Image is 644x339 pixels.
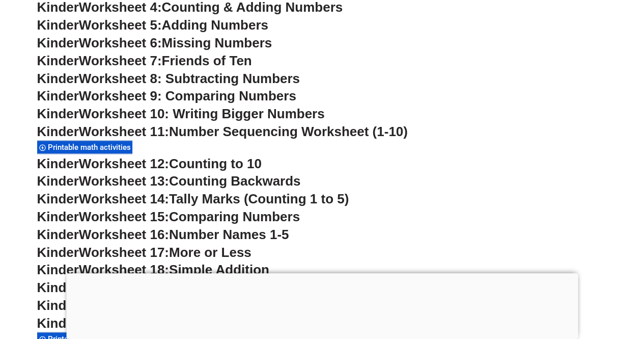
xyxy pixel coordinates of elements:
[169,156,262,171] span: Counting to 10
[37,156,79,171] span: Kinder
[79,124,169,139] span: Worksheet 11:
[162,17,268,33] span: Adding Numbers
[79,17,162,33] span: Worksheet 5:
[37,35,79,50] span: Kinder
[37,53,79,68] span: Kinder
[169,262,269,277] span: Simple Addition
[37,316,79,331] span: Kinder
[37,209,79,224] span: Kinder
[48,143,134,152] span: Printable math activities
[79,262,169,277] span: Worksheet 18:
[37,191,79,206] span: Kinder
[37,262,79,277] span: Kinder
[169,227,289,242] span: Number Names 1-5
[474,224,644,339] iframe: Chat Widget
[37,88,296,103] a: KinderWorksheet 9: Comparing Numbers
[169,191,349,206] span: Tally Marks (Counting 1 to 5)
[37,53,252,68] a: KinderWorksheet 7:Friends of Ten
[37,227,79,242] span: Kinder
[169,245,251,260] span: More or Less
[79,156,169,171] span: Worksheet 12:
[169,209,300,224] span: Comparing Numbers
[162,35,272,50] span: Missing Numbers
[79,35,162,50] span: Worksheet 6:
[37,88,79,103] span: Kinder
[79,71,300,86] span: Worksheet 8: Subtracting Numbers
[37,106,325,121] a: KinderWorksheet 10: Writing Bigger Numbers
[37,173,79,189] span: Kinder
[37,35,272,50] a: KinderWorksheet 6:Missing Numbers
[37,124,79,139] span: Kinder
[37,140,132,154] div: Printable math activities
[37,280,79,295] span: Kinder
[79,53,162,68] span: Worksheet 7:
[79,88,296,103] span: Worksheet 9: Comparing Numbers
[79,209,169,224] span: Worksheet 15:
[37,71,300,86] a: KinderWorksheet 8: Subtracting Numbers
[79,106,325,121] span: Worksheet 10: Writing Bigger Numbers
[162,53,252,68] span: Friends of Ten
[37,17,268,33] a: KinderWorksheet 5:Adding Numbers
[79,173,169,189] span: Worksheet 13:
[79,227,169,242] span: Worksheet 16:
[79,191,169,206] span: Worksheet 14:
[37,245,79,260] span: Kinder
[66,273,578,336] iframe: Advertisement
[79,245,169,260] span: Worksheet 17:
[169,124,408,139] span: Number Sequencing Worksheet (1-10)
[37,17,79,33] span: Kinder
[37,106,79,121] span: Kinder
[37,298,79,313] span: Kinder
[169,173,300,189] span: Counting Backwards
[37,71,79,86] span: Kinder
